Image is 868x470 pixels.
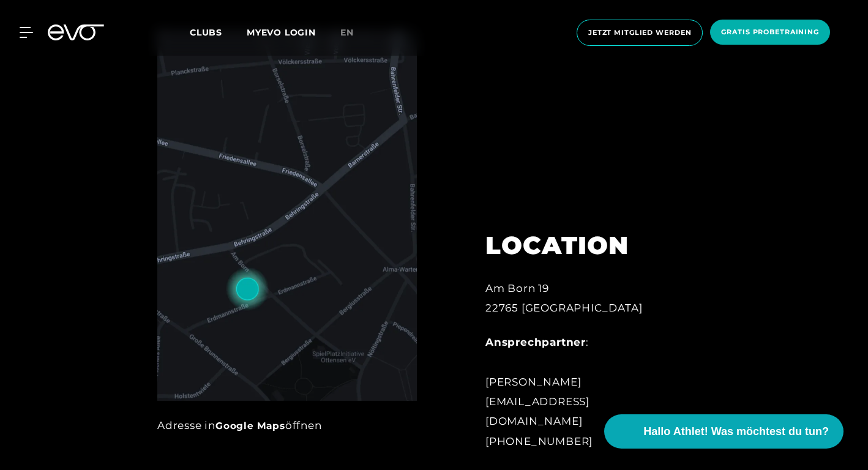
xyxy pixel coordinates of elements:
h2: LOCATION [485,231,686,260]
a: Jetzt Mitglied werden [573,20,706,46]
a: en [340,26,369,40]
span: Jetzt Mitglied werden [588,28,691,38]
span: Clubs [190,27,222,38]
button: Hallo Athlet! Was möchtest du tun? [604,414,844,449]
a: Gratis Probetraining [706,20,834,46]
div: : [PERSON_NAME] [EMAIL_ADDRESS][DOMAIN_NAME] [PHONE_NUMBER] [485,332,686,451]
div: Am Born 19 22765 [GEOGRAPHIC_DATA] [485,278,686,318]
strong: Ansprechpartner [485,336,586,348]
span: Hallo Athlet! Was möchtest du tun? [643,423,829,440]
div: Adresse in öffnen [157,416,417,435]
a: MYEVO LOGIN [247,27,316,38]
img: LOCATION [157,30,417,401]
a: Google Maps [215,420,285,431]
a: Clubs [190,26,247,38]
span: en [340,27,354,38]
span: Gratis Probetraining [721,27,819,37]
